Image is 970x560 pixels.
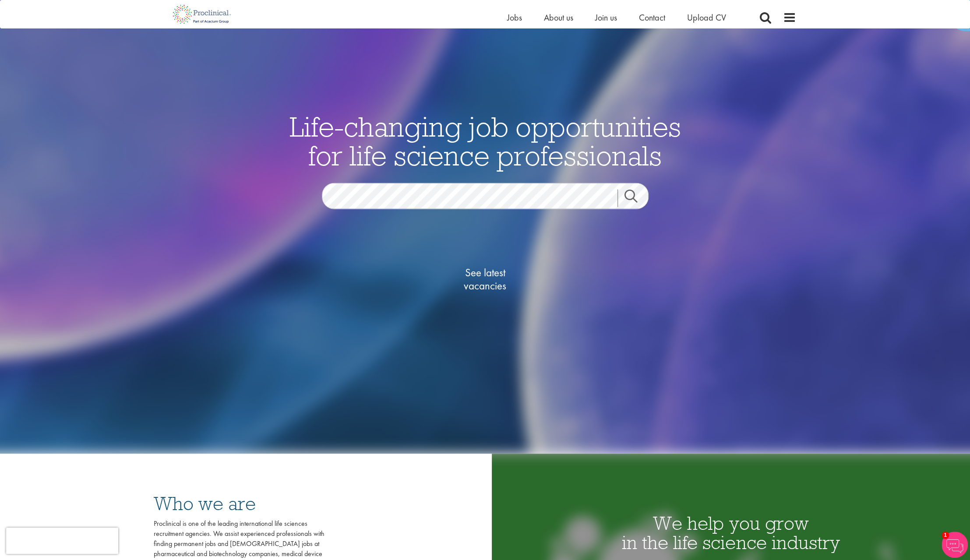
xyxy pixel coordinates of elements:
a: Job search submit button [617,190,655,207]
a: About us [544,12,573,23]
a: Contact [639,12,665,23]
a: Jobs [507,12,522,23]
span: Life-changing job opportunities for life science professionals [289,109,681,173]
img: Chatbot [942,532,968,558]
iframe: reCAPTCHA [6,528,118,554]
a: See latestvacancies [441,231,529,328]
h3: Who we are [154,494,325,513]
a: Join us [595,12,617,23]
span: 1 [942,532,949,539]
a: Upload CV [687,12,726,23]
span: See latest vacancies [441,266,529,292]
